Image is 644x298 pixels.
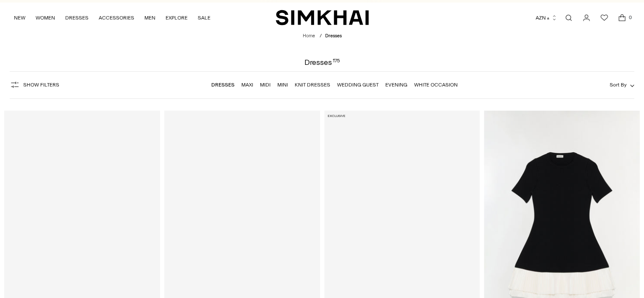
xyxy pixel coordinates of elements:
[241,82,253,88] a: Maxi
[337,82,379,88] a: Wedding Guest
[260,82,271,88] a: Midi
[211,82,235,88] a: Dresses
[166,8,188,27] a: EXPLORE
[276,9,369,26] a: SIMKHAI
[303,33,342,40] nav: breadcrumbs
[385,82,407,88] a: Evening
[10,78,59,92] button: Show Filters
[211,76,458,94] nav: Linked collections
[614,9,630,26] a: Open cart modal
[333,58,340,66] div: 175
[536,8,557,27] button: AZN ₼
[626,14,634,21] span: 0
[304,58,340,66] h1: Dresses
[320,33,322,40] div: /
[99,8,134,27] a: ACCESSORIES
[325,33,342,39] span: Dresses
[560,9,577,26] a: Open search modal
[65,8,88,27] a: DRESSES
[198,8,210,27] a: SALE
[414,82,458,88] a: White Occasion
[610,80,634,89] button: Sort By
[277,82,288,88] a: Mini
[14,8,25,27] a: NEW
[23,82,59,88] span: Show Filters
[295,82,330,88] a: Knit Dresses
[144,8,155,27] a: MEN
[303,33,315,39] a: Home
[610,82,627,88] span: Sort By
[36,8,55,27] a: WOMEN
[578,9,595,26] a: Go to the account page
[596,9,613,26] a: Wishlist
